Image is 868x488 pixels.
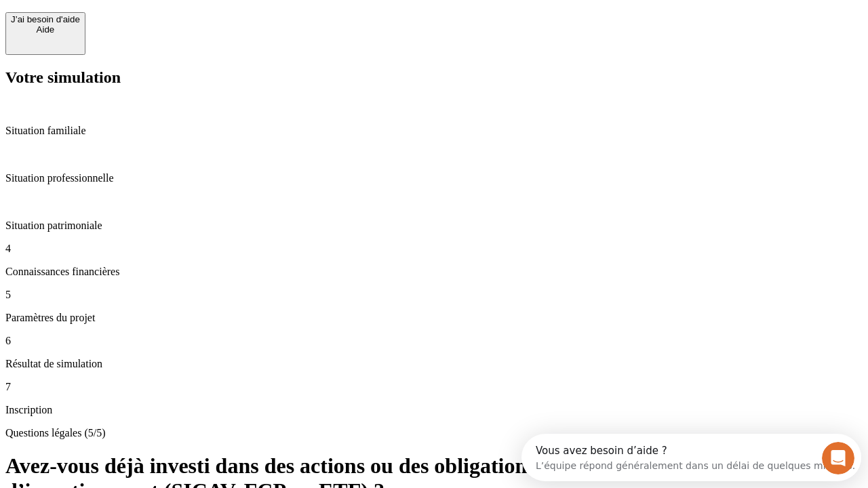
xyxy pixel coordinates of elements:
[5,289,863,301] p: 5
[11,14,80,24] div: J’ai besoin d'aide
[5,125,863,137] p: Situation familiale
[14,12,334,22] div: Vous avez besoin d’aide ?
[5,220,863,232] p: Situation patrimoniale
[5,335,863,347] p: 6
[5,312,863,324] p: Paramètres du projet
[14,22,334,37] div: L’équipe répond généralement dans un délai de quelques minutes.
[5,381,863,393] p: 7
[5,358,863,370] p: Résultat de simulation
[5,404,863,416] p: Inscription
[5,266,863,278] p: Connaissances financières
[5,172,863,184] p: Situation professionnelle
[5,12,85,55] button: J’ai besoin d'aideAide
[822,442,854,474] iframe: Intercom live chat
[521,434,861,481] iframe: Intercom live chat discovery launcher
[5,68,863,87] h2: Votre simulation
[5,243,863,255] p: 4
[5,5,374,43] div: Ouvrir le Messenger Intercom
[11,24,80,35] div: Aide
[5,427,863,439] p: Questions légales (5/5)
